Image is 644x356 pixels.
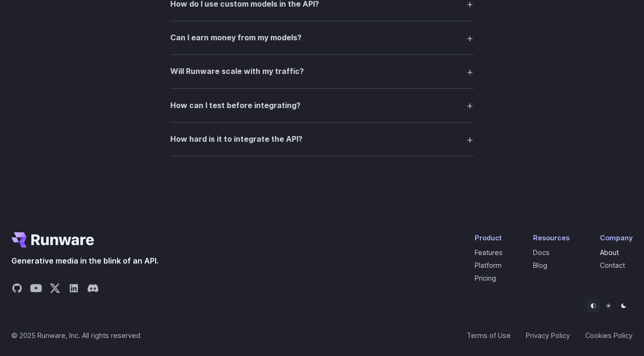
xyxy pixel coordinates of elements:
[475,248,503,256] a: Features
[475,261,502,269] a: Platform
[87,283,99,297] a: Share on Discord
[170,96,474,114] summary: How can I test before integrating?
[11,232,94,247] a: Go to /
[600,232,633,243] div: Company
[170,133,303,146] h3: How hard is it to integrate the API?
[170,29,474,47] summary: Can I earn money from my models?
[170,130,474,148] summary: How hard is it to integrate the API?
[533,261,547,269] a: Blog
[533,232,570,243] div: Resources
[475,232,503,243] div: Product
[617,299,630,312] button: Dark
[526,330,570,341] a: Privacy Policy
[170,32,302,44] h3: Can I earn money from my models?
[30,283,42,297] a: Share on YouTube
[11,283,23,297] a: Share on GitHub
[11,330,140,341] span: © 2025 Runware, Inc. All rights reserved
[49,283,61,297] a: Share on X
[170,63,474,81] summary: Will Runware scale with my traffic?
[602,299,615,312] button: Light
[533,248,550,256] a: Docs
[170,65,304,78] h3: Will Runware scale with my traffic?
[600,248,619,256] a: About
[584,297,633,315] ul: Theme selector
[600,261,625,269] a: Contact
[170,100,301,112] h3: How can I test before integrating?
[11,255,158,267] span: Generative media in the blink of an API.
[585,330,633,341] a: Cookies Policy
[475,274,496,282] a: Pricing
[467,330,511,341] a: Terms of Use
[587,299,600,312] button: Default
[68,283,80,297] a: Share on LinkedIn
